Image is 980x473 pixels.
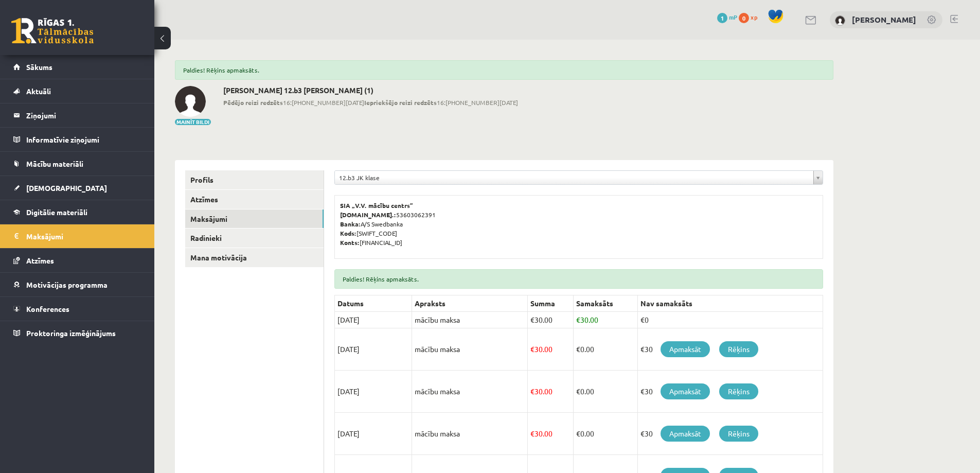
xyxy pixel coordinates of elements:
span: € [576,344,580,354]
td: 30.00 [528,413,574,455]
a: Informatīvie ziņojumi [13,128,141,151]
img: Linda Safonova [175,86,206,117]
a: Aktuāli [13,79,141,103]
legend: Maksājumi [26,224,141,248]
a: Profils [185,170,324,189]
a: Mana motivācija [185,248,324,267]
a: Apmaksāt [661,426,710,442]
span: Digitālie materiāli [26,207,87,217]
span: 16:[PHONE_NUMBER][DATE] 16:[PHONE_NUMBER][DATE] [223,98,518,107]
th: Datums [335,295,412,312]
a: Apmaksāt [661,341,710,357]
span: Mācību materiāli [26,159,83,168]
a: Ziņojumi [13,103,141,127]
th: Summa [528,295,574,312]
td: 30.00 [528,328,574,371]
h2: [PERSON_NAME] 12.b3 [PERSON_NAME] (1) [223,86,518,95]
a: Mācību materiāli [13,152,141,176]
b: [DOMAIN_NAME].: [340,211,396,219]
legend: Informatīvie ziņojumi [26,128,141,151]
b: Pēdējo reizi redzēts [223,98,283,107]
a: Digitālie materiāli [13,200,141,224]
span: 12.b3 JK klase [339,171,809,184]
span: Proktoringa izmēģinājums [26,328,116,338]
a: Motivācijas programma [13,273,141,296]
b: Iepriekšējo reizi redzēts [364,98,437,107]
span: € [530,315,534,324]
td: €30 [637,413,823,455]
b: Banka: [340,220,361,228]
div: Paldies! Rēķins apmaksāts. [334,269,823,289]
a: [PERSON_NAME] [852,14,916,25]
span: € [530,429,534,438]
td: mācību maksa [412,312,528,328]
span: Motivācijas programma [26,280,108,289]
span: € [530,344,534,354]
td: mācību maksa [412,371,528,413]
span: € [530,387,534,396]
td: €0 [637,312,823,328]
span: [DEMOGRAPHIC_DATA] [26,183,107,192]
a: Konferences [13,297,141,321]
td: [DATE] [335,413,412,455]
a: Maksājumi [13,224,141,248]
a: Rēķins [719,341,758,357]
span: € [576,387,580,396]
td: €30 [637,328,823,371]
a: Rīgas 1. Tālmācības vidusskola [11,18,94,44]
a: 0 xp [739,13,762,21]
td: 30.00 [528,312,574,328]
td: 30.00 [528,371,574,413]
a: Maksājumi [185,209,324,229]
td: [DATE] [335,371,412,413]
th: Nav samaksāts [637,295,823,312]
a: Apmaksāt [661,383,710,399]
td: 0.00 [573,328,637,371]
span: 0 [739,13,749,23]
b: Kods: [340,229,357,237]
span: Konferences [26,304,69,313]
img: Linda Safonova [835,15,845,26]
a: Atzīmes [185,190,324,209]
th: Samaksāts [573,295,637,312]
td: 0.00 [573,413,637,455]
a: 1 mP [717,13,737,21]
b: Konts: [340,238,360,247]
td: 0.00 [573,371,637,413]
a: [DEMOGRAPHIC_DATA] [13,176,141,200]
span: € [576,315,580,324]
a: Radinieki [185,229,324,248]
button: Mainīt bildi [175,119,211,125]
a: Proktoringa izmēģinājums [13,321,141,345]
a: Rēķins [719,426,758,442]
td: [DATE] [335,328,412,371]
span: Sākums [26,62,52,72]
td: mācību maksa [412,328,528,371]
b: SIA „V.V. mācību centrs” [340,201,414,209]
a: Atzīmes [13,249,141,272]
th: Apraksts [412,295,528,312]
a: 12.b3 JK klase [335,171,823,184]
legend: Ziņojumi [26,103,141,127]
span: 1 [717,13,727,23]
a: Sākums [13,55,141,79]
td: 30.00 [573,312,637,328]
td: mācību maksa [412,413,528,455]
td: €30 [637,371,823,413]
span: mP [729,13,737,21]
span: xp [751,13,757,21]
td: [DATE] [335,312,412,328]
span: Atzīmes [26,256,54,265]
div: Paldies! Rēķins apmaksāts. [175,60,833,80]
span: € [576,429,580,438]
span: Aktuāli [26,86,51,96]
a: Rēķins [719,383,758,399]
p: 53603062391 A/S Swedbanka [SWIFT_CODE] [FINANCIAL_ID] [340,201,817,247]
